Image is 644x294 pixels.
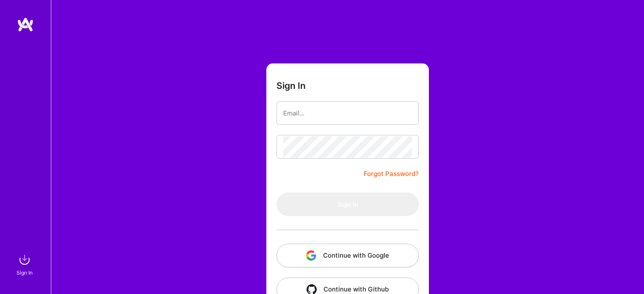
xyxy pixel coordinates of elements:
img: icon [306,250,316,261]
img: logo [17,17,34,32]
img: sign in [16,251,33,268]
input: Email... [283,102,412,124]
button: Sign In [276,192,419,216]
a: Forgot Password? [364,169,419,179]
h3: Sign In [276,80,306,91]
a: sign inSign In [18,251,33,277]
div: Sign In [17,268,33,277]
button: Continue with Google [276,244,419,267]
